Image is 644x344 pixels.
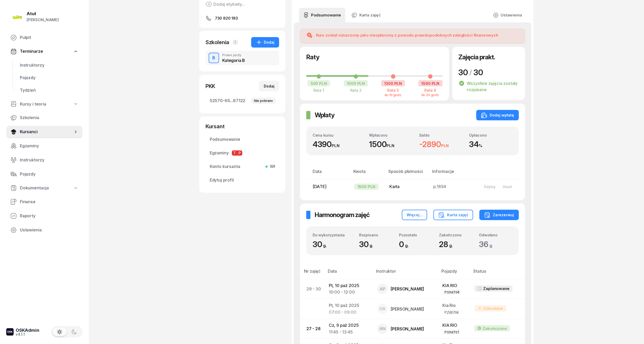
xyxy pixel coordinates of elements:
div: Edytuj [484,184,495,189]
div: Rata 3 [381,88,406,92]
div: 1500 PLN [354,184,379,190]
button: Więcej... [402,210,427,220]
div: PKK [206,83,215,90]
small: g. [489,243,493,248]
div: Prawo jazdy [222,54,245,57]
button: Dodaj wpłatę [476,110,519,120]
small: PLN [332,143,339,148]
span: Pojazdy [20,171,78,178]
span: [DATE] [313,184,326,189]
div: Karta [389,183,425,190]
th: Informacje [429,168,477,179]
span: p.1654 [434,184,446,189]
div: Kurs został oznaczony jako nieopłacony z powodu prawdopodobnych zaległości finansowych [316,32,498,38]
a: Ustawienia [6,224,83,236]
td: 29 - 30 [300,279,325,299]
div: Zaplanowane [483,285,510,292]
div: Do wykorzystania [313,233,353,237]
div: Szkolenia [206,39,230,46]
div: Odwołano [479,233,513,237]
h2: Harmonogram zajęć [315,211,370,219]
button: Dodaj [259,81,279,91]
h2: Wpłaty [315,111,335,119]
span: DB [379,307,385,311]
div: PZ6E706 [445,310,459,314]
a: Tydzień [16,84,83,97]
span: Szkolenia [20,114,78,121]
button: Usuń [499,182,516,191]
a: Karta zajęć [347,8,385,22]
span: Tydzień [20,87,78,94]
span: 28 [439,240,455,249]
button: Zarezerwuj [479,210,519,220]
span: 30 [459,68,468,77]
div: Kategoria B [222,58,245,62]
div: 1500 [369,139,413,149]
div: Dodaj etykiety... [206,1,245,7]
h2: Raty [306,53,319,61]
div: Rata 1 [306,88,331,92]
div: Nie pobrano [251,98,276,104]
div: Rata 4 [418,88,443,92]
td: Cz, 9 paź 2025 [325,319,373,339]
a: 52570-65...87122Nie pobrano [206,95,279,107]
a: EgzaminyTP [206,147,279,159]
a: Kursanci [6,126,83,138]
div: do 20 godz. [418,93,443,97]
div: PO9AY01 [445,330,459,334]
button: Karta zajęć [434,210,473,220]
div: Zakończono [483,325,507,332]
span: Raporty [20,213,78,219]
span: Kursy i teoria [20,101,46,108]
span: Instruktorzy [20,157,78,164]
a: Podsumowanie [206,133,279,146]
div: Atut [27,11,59,16]
div: Saldo [419,133,463,137]
div: [PERSON_NAME] [391,287,424,291]
div: PO9AY04 [445,290,459,294]
div: do 10 godz. [381,93,406,97]
div: Opłacono [469,133,513,137]
div: B [210,54,218,62]
a: Szkolenia [6,112,83,124]
small: g. [405,243,409,248]
span: T [232,150,237,156]
div: Pozostało [399,233,432,237]
span: Wł [268,163,275,170]
span: Instruktorzy [20,62,78,69]
small: g. [323,243,327,248]
a: Kursy i teoria [6,98,83,110]
h2: Zajęcia prakt. [459,53,495,61]
div: / [470,68,472,77]
div: -2890 [419,139,463,149]
span: Terminarze [20,48,43,55]
div: Dodaj [256,39,274,45]
a: Instruktorzy [6,154,83,166]
span: Ustawienia [20,227,78,234]
div: Wpłacono [369,133,413,137]
th: Status [470,268,525,279]
th: Kwota [350,168,385,179]
a: Edytuj profil [206,174,279,186]
a: Dokumentacja [6,182,83,194]
button: Dodaj [251,37,279,48]
a: Instruktorzy [16,59,83,72]
a: Pojazdy [16,72,83,84]
small: g. [370,243,373,248]
div: v4.1.1 [16,333,39,336]
div: Kursant [206,123,279,130]
a: Finanse [6,196,83,208]
span: AN [379,326,386,331]
div: Zakończono [439,233,473,237]
td: Pt, 10 paź 2025 [325,279,373,299]
span: Dokumentacja [20,185,49,191]
div: OSKAdmin [16,328,39,333]
div: Rozpisano [359,233,393,237]
span: 30 [359,240,376,249]
div: KIA RIO [443,282,466,289]
span: Finanse [20,199,78,205]
span: 36 [479,240,496,249]
div: 1000 PLN [344,80,368,86]
button: B [209,53,219,63]
small: g. [449,243,453,248]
